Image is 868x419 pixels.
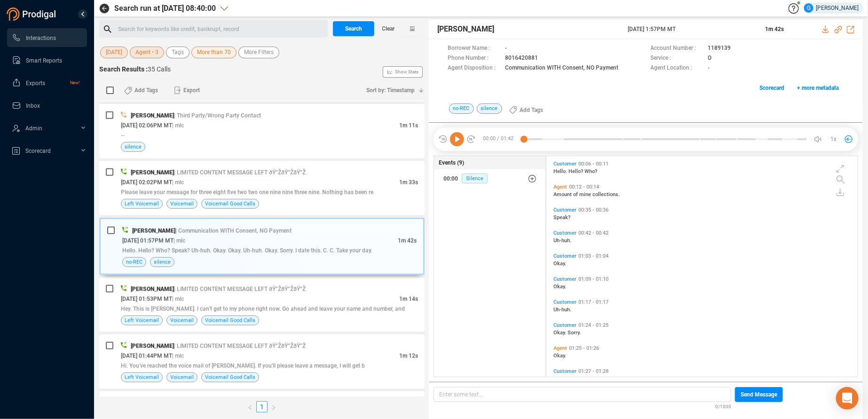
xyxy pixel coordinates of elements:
span: Voicemail Good Calls [205,373,255,382]
span: Admin [25,125,42,132]
span: 1m 11s [399,122,418,129]
span: this. [568,376,578,382]
li: Next Page [268,401,280,412]
span: New! [70,73,79,92]
span: 00:00 / 01:42 [476,132,524,146]
button: [DATE] [100,47,128,58]
span: | Communication WITH Consent, NO Payment [175,228,292,234]
span: Amount [553,191,573,198]
span: Agent • 3 [135,47,158,58]
span: 01:25 - 01:26 [567,345,601,351]
span: [PERSON_NAME] [131,286,174,293]
a: Inbox [12,96,79,115]
span: Left Voicemail [125,316,159,325]
span: Uh-huh. [553,237,571,244]
span: Customer [553,207,576,213]
span: 1m 33s [399,179,418,186]
span: [PERSON_NAME] [131,169,174,176]
span: Silence [462,174,488,183]
span: 1x [831,132,837,147]
span: Show Stats [395,16,418,128]
span: Agent Disposition : [448,63,500,73]
span: Add Tags [520,103,543,118]
span: Add Tags [134,83,158,98]
span: Search run at [DATE] 08:40:00 [114,3,216,14]
span: Agent [553,345,567,351]
span: Uh-huh. [553,307,571,313]
span: 00:12 - 00:14 [567,184,601,190]
span: Export [183,83,200,98]
span: Phone Number : [448,54,500,63]
span: | mlc [172,179,184,186]
button: More Filters [238,47,279,58]
span: Hi. You've reached the voice mail of [PERSON_NAME]. If you'll please leave a message, I will get b [121,363,365,369]
span: Search Results : [99,65,148,73]
span: Smart Reports [26,57,62,64]
span: [PERSON_NAME] [131,112,174,119]
span: -- [121,132,125,139]
a: ExportsNew! [12,73,79,92]
span: Left Voicemail [125,199,159,208]
span: 01:24 - 01:25 [576,322,610,328]
button: Add Tags [504,103,549,118]
button: right [268,401,280,412]
a: Smart Reports [12,51,79,70]
span: [DATE] 02:06PM MT [121,122,172,129]
span: [DATE] 01:44PM MT [121,353,172,359]
div: [PERSON_NAME] [804,3,859,13]
span: Voicemail [170,373,194,382]
span: silence [154,258,171,267]
span: [DATE] 01:57PM MT [122,237,174,244]
span: More than 70 [197,47,231,58]
span: Voicemail Good Calls [205,199,255,208]
span: | LIMITED CONTENT MESSAGE LEFT ðŸ”ŽðŸ”ŽðŸ”Ž [174,343,306,349]
div: [PERSON_NAME]| Communication WITH Consent, NO Payment[DATE] 01:57PM MT| mlc1m 42sHello. Hello? Wh... [99,218,425,275]
span: Voicemail [170,199,194,208]
img: prodigal-logo [7,8,58,21]
span: - [708,63,710,73]
span: [DATE] 1:57PM MT [628,25,754,33]
span: [DATE] [106,47,122,58]
li: Inbox [7,96,87,115]
span: Customer [553,253,576,259]
span: [PERSON_NAME] [437,24,494,35]
button: Sort by: Timestamp [361,83,425,98]
span: Hello. [553,168,568,174]
span: Sorry. [568,330,581,336]
span: 1m 14s [399,296,418,302]
button: Agent • 3 [130,47,164,58]
span: 0/1000 [715,402,731,410]
span: O [708,54,712,63]
button: Tags [166,47,189,58]
a: Interactions [12,28,79,47]
span: [DATE] 02:02PM MT [121,179,172,186]
span: Clear [382,21,395,36]
div: 00:00 [443,171,458,186]
span: [PERSON_NAME] [132,228,175,234]
span: Agent [553,184,567,190]
div: [PERSON_NAME]| LIMITED CONTENT MESSAGE LEFT ðŸ”ŽðŸ”ŽðŸ”Ž[DATE] 01:44PM MT| mlc1m 12sHi. You've re... [99,334,425,389]
button: 1x [827,133,840,146]
span: | mlc [172,296,184,302]
span: Left Voicemail [125,373,159,382]
span: Okay. [553,353,566,359]
span: 1m 42s [765,26,784,32]
span: 01:17 - 01:17 [576,299,610,305]
span: [DATE] 01:53PM MT [121,296,172,302]
span: | LIMITED CONTENT MESSAGE LEFT ðŸ”ŽðŸ”ŽðŸ”Ž [174,169,306,176]
span: Borrower Name : [448,44,500,54]
div: grid [551,158,858,376]
span: | mlc [174,237,185,244]
span: no-REC [126,258,142,267]
span: no-REC [449,103,474,114]
span: G [807,3,811,13]
span: left [247,405,253,411]
li: 1 [256,401,268,412]
span: 01:27 - 01:28 [576,368,610,374]
span: Scorecard [25,148,51,154]
span: Send Message [741,387,777,402]
span: 00:06 - 00:11 [576,161,610,167]
span: Hey. This is [PERSON_NAME]. I can't get to my phone right now. Go ahead and leave your name and n... [121,306,405,312]
span: collections. [592,191,620,198]
span: Scorecard [759,80,784,95]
